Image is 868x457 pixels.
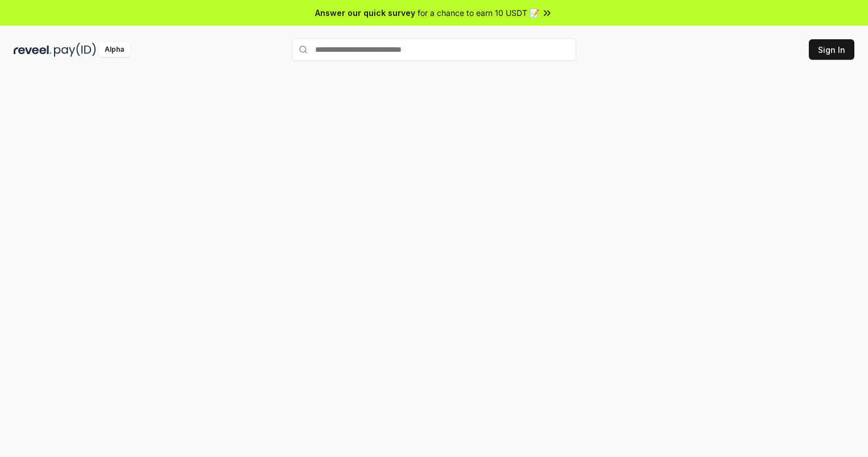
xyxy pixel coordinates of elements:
img: pay_id [54,43,96,57]
span: for a chance to earn 10 USDT 📝 [418,7,539,19]
span: Answer our quick survey [315,7,415,19]
button: Sign In [809,39,854,60]
img: reveel_dark [14,43,52,57]
div: Alpha [98,43,130,57]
